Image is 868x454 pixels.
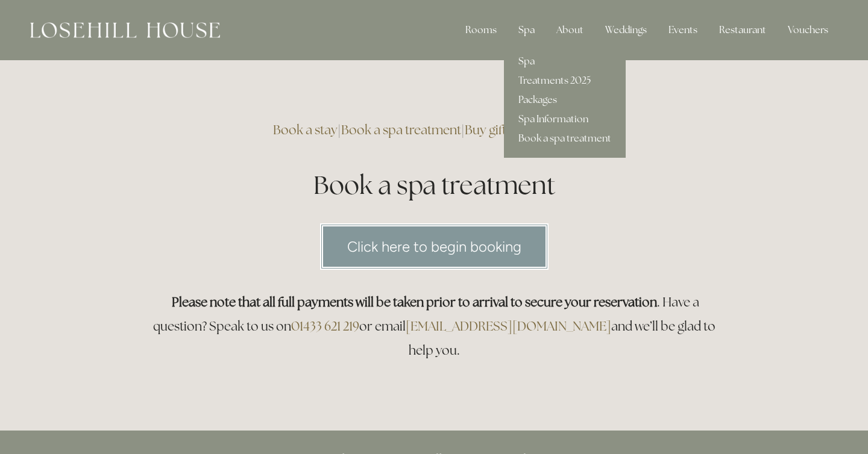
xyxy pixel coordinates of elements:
a: Treatments 2025 [504,71,626,90]
div: Restaurant [709,18,776,42]
a: Book a spa treatment [341,122,461,138]
a: Vouchers [778,18,838,42]
a: Book a spa treatment [504,129,626,148]
h3: | | [146,118,722,142]
h1: Book a spa treatment [146,167,722,203]
div: About [547,18,593,42]
img: Losehill House [30,22,220,38]
div: Rooms [456,18,506,42]
a: Packages [504,90,626,110]
a: Spa Information [504,110,626,129]
a: Spa [504,52,626,71]
a: Buy gifts & experiences [465,122,596,138]
a: Book a stay [273,122,338,138]
div: Events [659,18,707,42]
a: 01433 621 219 [291,318,359,334]
div: Weddings [596,18,656,42]
div: Spa [509,18,544,42]
a: [EMAIL_ADDRESS][DOMAIN_NAME] [406,318,611,334]
h3: . Have a question? Speak to us on or email and we’ll be glad to help you. [146,290,722,362]
strong: Please note that all full payments will be taken prior to arrival to secure your reservation [172,294,657,310]
a: Click here to begin booking [320,223,549,270]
